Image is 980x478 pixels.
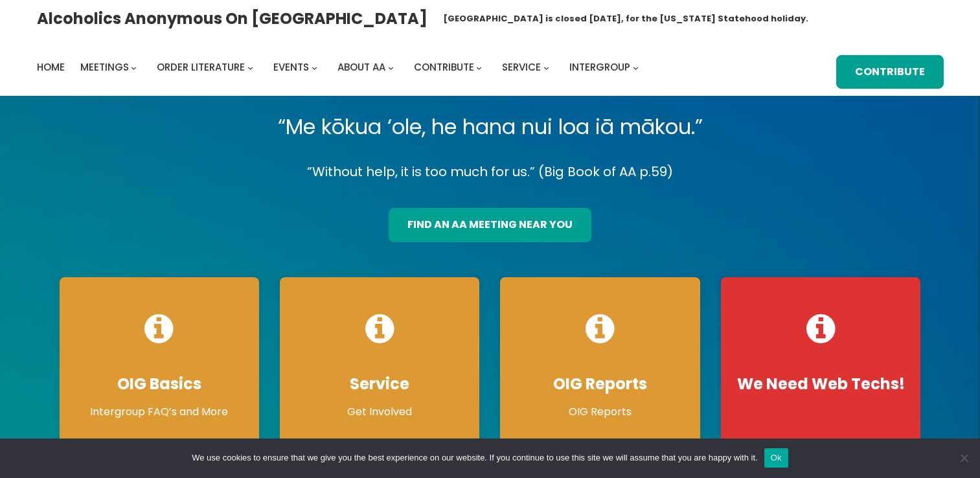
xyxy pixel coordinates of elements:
[957,451,970,464] span: No
[80,60,129,74] span: Meetings
[37,60,65,74] span: Home
[312,65,317,71] button: Events submenu
[131,65,137,71] button: Meetings submenu
[293,374,466,394] h4: Service
[513,374,687,394] h4: OIG Reports
[273,60,309,74] span: Events
[37,58,65,76] a: Home
[273,58,309,76] a: Events
[337,60,385,74] span: About AA
[247,65,253,71] button: Order Literature submenu
[73,404,246,420] p: Intergroup FAQ’s and More
[157,60,245,74] span: Order Literature
[73,374,246,394] h4: OIG Basics
[37,58,643,76] nav: Intergroup
[513,404,687,420] p: OIG Reports
[836,55,944,89] a: Contribute
[443,12,808,25] h1: [GEOGRAPHIC_DATA] is closed [DATE], for the [US_STATE] Statehood holiday.
[569,58,630,76] a: Intergroup
[49,161,931,183] p: “Without help, it is too much for us.” (Big Book of AA p.59)
[192,451,757,464] span: We use cookies to ensure that we give you the best experience on our website. If you continue to ...
[502,58,541,76] a: Service
[414,58,474,76] a: Contribute
[389,208,591,242] a: find an aa meeting near you
[734,374,907,394] h4: We Need Web Techs!
[388,65,394,71] button: About AA submenu
[337,58,385,76] a: About AA
[543,65,549,71] button: Service submenu
[569,60,630,74] span: Intergroup
[502,60,541,74] span: Service
[293,404,466,420] p: Get Involved
[633,65,639,71] button: Intergroup submenu
[49,109,931,145] p: “Me kōkua ‘ole, he hana nui loa iā mākou.”
[764,448,788,468] button: Ok
[476,65,482,71] button: Contribute submenu
[80,58,129,76] a: Meetings
[37,5,427,32] a: Alcoholics Anonymous on [GEOGRAPHIC_DATA]
[414,60,474,74] span: Contribute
